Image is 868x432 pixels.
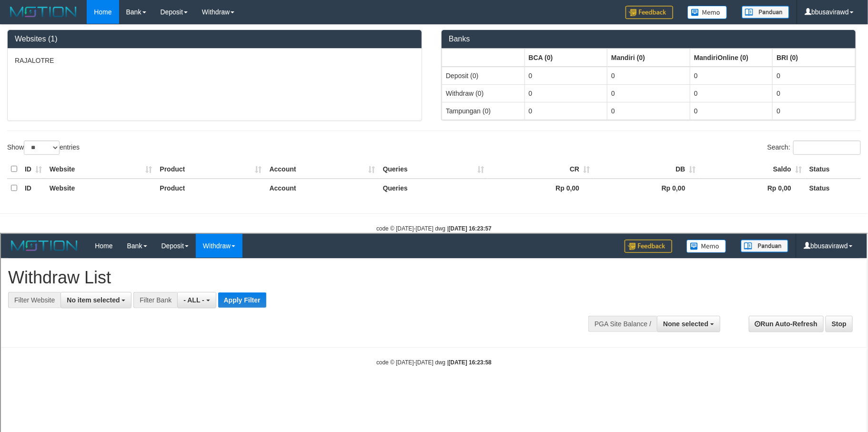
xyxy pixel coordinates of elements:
[525,67,607,85] td: 0
[66,62,119,70] span: No item selected
[442,67,525,85] td: Deposit (0)
[488,160,594,179] th: CR
[379,179,488,197] th: Queries
[525,84,607,102] td: 0
[156,160,265,179] th: Product
[266,179,379,197] th: Account
[7,58,60,74] div: Filter Website
[773,102,856,120] td: 0
[7,141,80,155] label: Show entries
[773,67,856,85] td: 0
[7,34,568,53] h1: Withdraw List
[60,58,131,74] button: No item selected
[21,160,46,179] th: ID
[442,102,525,120] td: Tampungan (0)
[525,49,607,67] th: Group: activate to sort column ascending
[825,82,852,98] a: Stop
[773,84,856,102] td: 0
[656,82,719,98] button: None selected
[15,35,414,43] h3: Websites (1)
[24,141,60,155] select: Showentries
[773,49,856,67] th: Group: activate to sort column ascending
[587,82,656,98] div: PGA Site Balance /
[690,102,773,120] td: 0
[624,6,671,19] img: Feedback.jpg
[7,5,80,19] img: MOTION_logo.png
[449,225,492,232] strong: [DATE] 16:23:57
[594,179,699,197] th: Rp 0,00
[376,225,492,232] small: code © [DATE]-[DATE] dwg |
[690,67,773,85] td: 0
[607,49,690,67] th: Group: activate to sort column ascending
[767,141,861,155] label: Search:
[793,141,861,155] input: Search:
[607,67,690,85] td: 0
[449,35,848,43] h3: Banks
[46,179,156,197] th: Website
[690,49,773,67] th: Group: activate to sort column ascending
[700,179,806,197] th: Rp 0,00
[176,58,215,74] button: - ALL -
[379,160,488,179] th: Queries
[182,62,203,70] span: - ALL -
[806,179,861,197] th: Status
[217,59,265,74] button: Apply Filter
[748,82,823,98] a: Run Auto-Refresh
[607,84,690,102] td: 0
[607,102,690,120] td: 0
[690,84,773,102] td: 0
[525,102,607,120] td: 0
[742,6,789,19] img: panduan.png
[15,56,414,65] p: RAJALOTRE
[700,160,806,179] th: Saldo
[594,160,699,179] th: DB
[687,6,727,19] img: Button%20Memo.svg
[626,6,673,19] img: Feedback.jpg
[488,179,594,197] th: Rp 0,00
[806,160,861,179] th: Status
[46,160,156,179] th: Website
[740,6,787,19] img: panduan.png
[686,6,726,19] img: Button%20Memo.svg
[442,49,525,67] th: Group: activate to sort column ascending
[156,179,265,197] th: Product
[132,58,176,74] div: Filter Bank
[21,179,46,197] th: ID
[266,160,379,179] th: Account
[448,125,491,132] strong: [DATE] 16:23:58
[375,125,491,132] small: code © [DATE]-[DATE] dwg |
[662,86,707,94] span: None selected
[442,84,525,102] td: Withdraw (0)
